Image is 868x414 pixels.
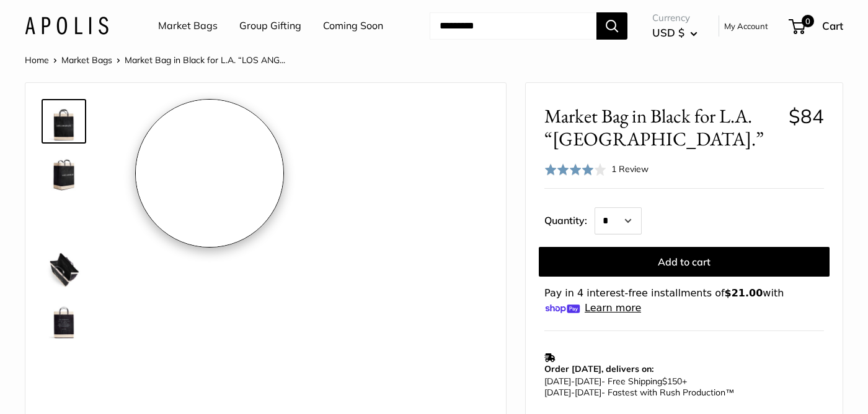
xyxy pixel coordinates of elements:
[789,104,824,128] span: $84
[323,17,383,35] a: Coming Soon
[544,376,818,398] p: - Free Shipping +
[596,12,627,40] button: Search
[544,387,571,398] span: [DATE]
[61,54,112,66] a: Market Bags
[125,54,285,66] span: Market Bag in Black for L.A. “LOS ANG...
[724,19,768,33] a: My Account
[544,105,779,150] span: Market Bag in Black for L.A. “[GEOGRAPHIC_DATA].”
[662,376,682,387] span: $150
[652,26,684,39] span: USD $
[42,248,86,292] a: description_Spacious inner area with room for everything.
[544,376,571,387] span: [DATE]
[575,387,601,398] span: [DATE]
[42,198,86,243] a: Market Bag in Black for L.A. “LOS ANGELES.”
[44,300,84,339] img: description_Seal of authenticity printed on the backside of every bag.
[44,101,84,141] img: Market Bag in Black for L.A. “LOS ANGELES.”
[539,247,830,277] button: Add to cart
[44,151,84,191] img: Market Bag in Black for L.A. “LOS ANGELES.”
[239,17,301,35] a: Group Gifting
[652,23,697,43] button: USD $
[575,376,601,387] span: [DATE]
[158,17,218,35] a: Market Bags
[544,204,595,235] label: Quantity:
[42,99,86,144] a: Market Bag in Black for L.A. “LOS ANGELES.”
[802,15,814,27] span: 0
[44,250,84,290] img: description_Spacious inner area with room for everything.
[42,149,86,193] a: Market Bag in Black for L.A. “LOS ANGELES.”
[822,19,843,32] span: Cart
[571,376,575,387] span: -
[25,17,108,35] img: Apolis
[571,387,575,398] span: -
[25,52,285,68] nav: Breadcrumb
[544,387,734,398] span: - Fastest with Rush Production™
[25,54,49,66] a: Home
[42,297,86,342] a: description_Seal of authenticity printed on the backside of every bag.
[652,9,697,27] span: Currency
[790,16,843,36] a: 0 Cart
[544,363,653,374] strong: Order [DATE], delivers on:
[430,12,596,40] input: Search...
[611,163,649,175] span: 1 Review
